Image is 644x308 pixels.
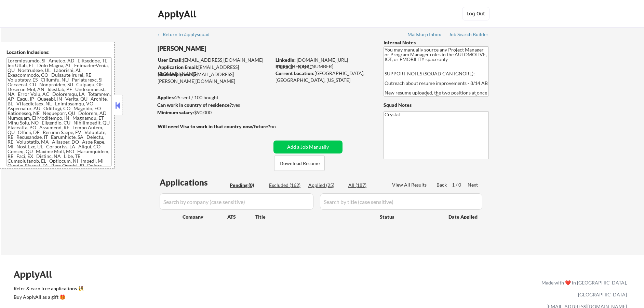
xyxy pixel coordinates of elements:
div: Mailslurp Inbox [407,32,442,37]
button: Download Resume [274,156,325,171]
div: [PERSON_NAME] [158,44,298,53]
div: ApplyAll [158,8,198,20]
strong: Will need Visa to work in that country now/future?: [158,123,271,129]
a: Refer & earn free applications 👯‍♀️ [14,286,399,293]
button: Add a Job Manually [273,141,343,153]
div: Made with ❤️ in [GEOGRAPHIC_DATA], [GEOGRAPHIC_DATA] [539,277,627,300]
a: ← Return to /applysquad [157,32,216,39]
div: Internal Notes [384,39,489,46]
div: [EMAIL_ADDRESS][DOMAIN_NAME] [158,57,271,63]
div: Title [255,214,373,220]
div: Applications [160,178,227,187]
a: Mailslurp Inbox [407,32,442,39]
a: [DOMAIN_NAME][URL][PERSON_NAME] [276,57,348,70]
div: ApplyAll [14,268,60,280]
strong: User Email: [158,57,183,63]
div: Status [380,210,439,223]
div: [PHONE_NUMBER] [276,63,372,70]
div: View All Results [392,181,429,188]
strong: Current Location: [276,70,314,76]
div: [EMAIL_ADDRESS][PERSON_NAME][DOMAIN_NAME] [158,71,271,84]
a: Job Search Builder [449,32,489,39]
a: Buy ApplyAll as a gift 🎁 [14,293,82,302]
button: Log Out [462,7,489,20]
strong: Can work in country of residence?: [157,102,233,108]
div: no [270,123,290,130]
strong: Mailslurp Email: [158,71,193,77]
div: Pending (0) [230,182,264,189]
div: Buy ApplyAll as a gift 🎁 [14,295,82,299]
div: yes [157,102,269,108]
strong: Phone: [276,63,291,69]
div: [GEOGRAPHIC_DATA], [GEOGRAPHIC_DATA], [US_STATE] [276,70,372,83]
div: Date Applied [448,214,479,220]
strong: Minimum salary: [157,109,194,115]
div: Next [468,181,479,188]
div: Applied (25) [308,182,343,189]
div: Excluded (162) [269,182,303,189]
div: Location Inclusions: [6,49,112,56]
div: 25 sent / 100 bought [157,94,271,101]
div: Company [183,214,227,220]
div: Back [437,181,447,188]
div: 1 / 0 [452,181,468,188]
div: Job Search Builder [449,32,489,37]
input: Search by title (case sensitive) [320,193,482,210]
div: Squad Notes [384,102,489,108]
div: ATS [227,214,255,220]
strong: Application Email: [158,64,198,70]
div: [EMAIL_ADDRESS][DOMAIN_NAME] [158,64,271,77]
div: All (187) [348,182,383,189]
div: $90,000 [157,109,271,116]
strong: Applies: [157,94,175,100]
div: ← Return to /applysquad [157,32,216,37]
strong: LinkedIn: [276,57,296,63]
input: Search by company (case sensitive) [160,193,313,210]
